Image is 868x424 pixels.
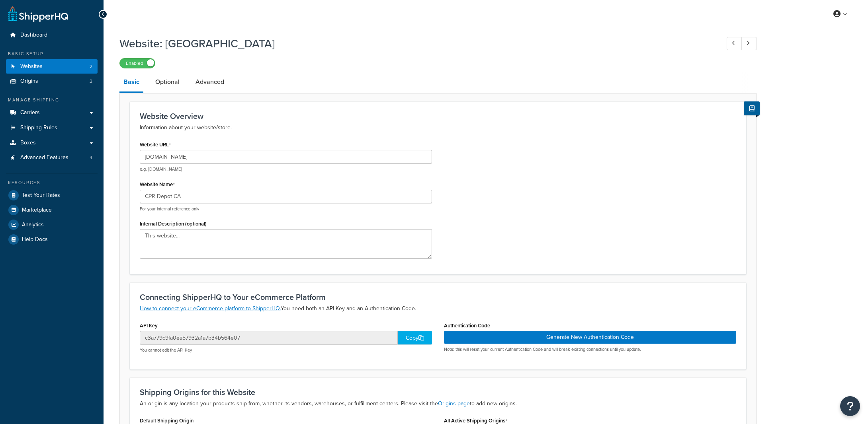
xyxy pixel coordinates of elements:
a: Optional [151,72,184,91]
p: You need both an API Key and an Authentication Code. [140,304,736,313]
a: Carriers [6,105,98,120]
p: You cannot edit the API Key [140,347,432,353]
a: Shipping Rules [6,121,98,135]
span: Help Docs [22,236,48,243]
label: Website URL [140,142,171,148]
span: Origins [20,78,38,85]
button: Generate New Authentication Code [444,331,736,344]
button: Open Resource Center [840,396,860,416]
div: Resources [6,179,98,186]
span: Analytics [22,222,44,228]
span: Test Your Rates [22,192,60,199]
p: e.g. [DOMAIN_NAME] [140,166,432,172]
span: 4 [90,154,92,161]
h3: Connecting ShipperHQ to Your eCommerce Platform [140,293,736,301]
a: Origins page [438,399,470,408]
a: Previous Record [727,37,742,50]
a: Boxes [6,136,98,150]
a: Advanced [192,72,228,91]
h3: Shipping Origins for this Website [140,388,736,397]
label: Authentication Code [444,323,490,329]
h1: Website: [GEOGRAPHIC_DATA] [119,36,712,51]
a: Next Record [741,37,757,50]
label: Website Name [140,181,175,188]
a: Origins2 [6,74,98,89]
a: Advanced Features4 [6,150,98,165]
a: Websites2 [6,59,98,74]
span: Dashboard [20,32,47,39]
span: Marketplace [22,207,52,214]
h3: Website Overview [140,112,736,121]
span: Advanced Features [20,154,68,161]
li: Websites [6,59,98,74]
span: Carriers [20,109,40,116]
textarea: This website... [140,229,432,259]
label: Internal Description (optional) [140,221,207,227]
a: How to connect your eCommerce platform to ShipperHQ. [140,304,281,313]
div: Copy [398,331,432,344]
label: Enabled [120,58,155,68]
span: Boxes [20,140,36,146]
p: An origin is any location your products ship from, whether its vendors, warehouses, or fulfillmen... [140,399,736,408]
a: Analytics [6,218,98,232]
button: Show Help Docs [744,101,760,115]
div: Basic Setup [6,51,98,57]
p: Information about your website/store. [140,123,736,132]
p: Note: this will reset your current Authentication Code and will break existing connections until ... [444,346,736,352]
label: API Key [140,323,158,329]
a: Help Docs [6,232,98,247]
span: 2 [90,63,92,70]
p: For your internal reference only [140,206,432,212]
label: Default Shipping Origin [140,418,194,424]
li: Advanced Features [6,150,98,165]
a: Test Your Rates [6,188,98,202]
li: Origins [6,74,98,89]
div: Manage Shipping [6,97,98,103]
a: Basic [119,72,143,93]
span: 2 [90,78,92,85]
span: Shipping Rules [20,124,57,131]
a: Marketplace [6,203,98,217]
span: Websites [20,63,43,70]
a: Dashboard [6,28,98,43]
label: All Active Shipping Origins [444,418,507,424]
